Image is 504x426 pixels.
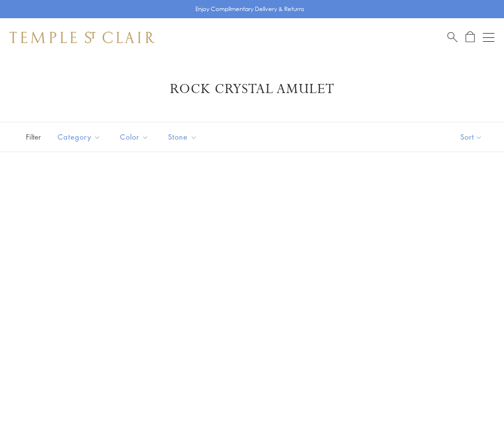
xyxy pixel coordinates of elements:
[439,122,504,152] button: Show sort by
[466,31,475,43] a: Open Shopping Bag
[24,81,480,98] h1: Rock Crystal Amulet
[483,32,494,43] button: Open navigation
[10,32,155,43] img: Temple St. Clair
[113,126,156,148] button: Color
[115,131,156,143] span: Color
[50,126,108,148] button: Category
[163,131,204,143] span: Stone
[161,126,204,148] button: Stone
[195,4,304,14] p: Enjoy Complimentary Delivery & Returns
[447,31,457,43] a: Search
[53,131,108,143] span: Category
